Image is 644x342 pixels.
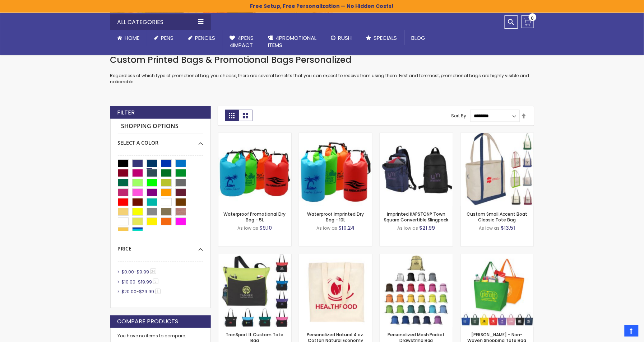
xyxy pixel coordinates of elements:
a: Waterproof Imprinted Dry Bag - 10L [307,211,364,223]
a: Specials [359,30,404,46]
img: TranSport It Custom Tote Bag [218,254,291,327]
a: Julian - Non-Woven Shopping Tote Bag [461,254,534,260]
strong: Filter [117,109,135,117]
a: 4Pens4impact [223,30,261,53]
strong: Grid [225,110,239,121]
img: Personalized Natural 4 oz. Cotton Natural Economy Tote Bag [299,254,372,327]
a: 0 [522,15,534,28]
a: Waterproof Promotional Dry Bag - 5L [218,133,291,139]
a: $0.00-$9.9934 [120,269,159,275]
span: $9.99 [137,269,149,275]
a: 4PROMOTIONALITEMS [261,30,324,53]
span: $20.00 [122,289,137,295]
a: $10.00-$19.993 [120,279,161,285]
a: Pens [147,30,181,46]
a: Waterproof Imprinted Dry Bag - 10L [299,133,372,139]
div: Price [118,240,203,252]
span: 0 [531,15,534,22]
span: As low as [316,225,337,231]
iframe: Google Customer Reviews [585,323,644,342]
img: Imprinted KAPSTON® Town Square Convertible Slingpack [380,133,453,206]
a: Blog [404,30,433,46]
span: $21.99 [420,224,435,231]
span: Pens [161,34,174,42]
span: $10.00 [122,279,136,285]
strong: Compare Products [117,318,179,326]
span: $9.10 [259,224,272,231]
p: Regardless of which type of promotional bag you choose, there are several benefits that you can e... [110,73,534,84]
span: As low as [237,225,258,231]
span: 4Pens 4impact [230,34,254,49]
span: $10.24 [338,224,355,231]
img: Waterproof Imprinted Dry Bag - 10L [299,133,372,206]
img: Waterproof Promotional Dry Bag - 5L [218,133,291,206]
a: Personalized Mesh Pocket Drawstring Bag [380,254,453,260]
a: Custom Small Accent Boat Classic Tote Bag [461,133,534,139]
span: Pencils [195,34,216,42]
span: 1 [155,289,161,294]
a: $20.00-$29.991 [120,289,163,295]
span: 3 [153,279,158,284]
a: Custom Small Accent Boat Classic Tote Bag [467,211,528,223]
span: 4PROMOTIONAL ITEMS [268,34,317,49]
div: Select A Color [118,134,203,146]
span: As low as [479,225,500,231]
a: Pencils [181,30,223,46]
span: $29.99 [139,289,154,295]
span: Specials [374,34,397,42]
span: 34 [150,269,156,274]
span: $19.99 [138,279,152,285]
a: Personalized Natural 4 oz. Cotton Natural Economy Tote Bag [299,254,372,260]
img: Custom Small Accent Boat Classic Tote Bag [461,133,534,206]
div: All Categories [110,14,211,30]
img: Personalized Mesh Pocket Drawstring Bag [380,254,453,327]
h1: Custom Printed Bags & Promotional Bags Personalized [110,54,534,66]
span: Home [125,34,140,42]
span: $13.51 [501,224,515,231]
a: Home [110,30,147,46]
span: Blog [412,34,426,42]
strong: Shopping Options [118,119,203,134]
span: Rush [338,34,352,42]
a: Imprinted KAPSTON® Town Square Convertible Slingpack [380,133,453,139]
span: $0.00 [122,269,134,275]
a: Waterproof Promotional Dry Bag - 5L [224,211,286,223]
span: As low as [398,225,418,231]
a: Rush [324,30,359,46]
img: Julian - Non-Woven Shopping Tote Bag [461,254,534,327]
label: Sort By [451,113,467,119]
a: Imprinted KAPSTON® Town Square Convertible Slingpack [384,211,449,223]
a: TranSport It Custom Tote Bag [218,254,291,260]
